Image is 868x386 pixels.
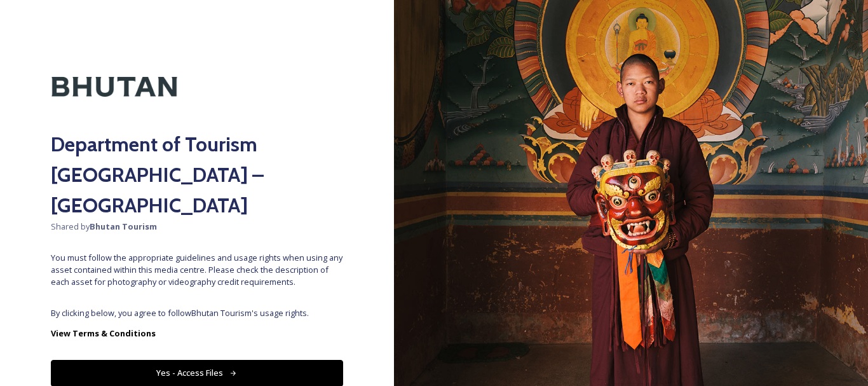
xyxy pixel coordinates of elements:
strong: View Terms & Conditions [51,327,156,339]
strong: Bhutan Tourism [90,221,157,232]
a: View Terms & Conditions [51,326,343,341]
span: Shared by [51,221,343,233]
img: Kingdom-of-Bhutan-Logo.png [51,51,178,123]
button: Yes - Access Files [51,360,343,386]
span: By clicking below, you agree to follow Bhutan Tourism 's usage rights. [51,307,343,319]
span: You must follow the appropriate guidelines and usage rights when using any asset contained within... [51,252,343,289]
h2: Department of Tourism [GEOGRAPHIC_DATA] – [GEOGRAPHIC_DATA] [51,129,343,221]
